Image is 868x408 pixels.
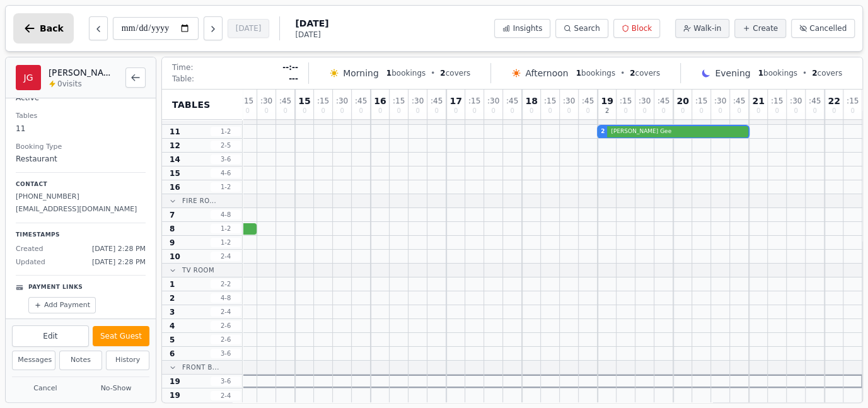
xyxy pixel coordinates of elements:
[510,108,514,114] span: 0
[802,68,807,78] span: •
[211,127,241,136] span: 1 - 2
[89,16,108,40] button: Previous day
[715,67,750,79] span: Evening
[321,108,325,114] span: 0
[657,97,669,105] span: : 45
[170,293,175,303] span: 2
[211,349,241,358] span: 3 - 6
[303,108,306,114] span: 0
[601,127,605,136] span: 2
[245,108,249,114] span: 0
[512,23,542,33] span: Insights
[172,98,211,111] span: Tables
[298,96,310,105] span: 15
[211,182,241,192] span: 1 - 2
[170,335,175,345] span: 5
[40,24,64,33] span: Back
[695,97,707,105] span: : 15
[106,351,149,370] button: History
[758,69,763,78] span: 1
[28,283,83,292] p: Payment Links
[574,23,599,33] span: Search
[567,108,570,114] span: 0
[264,108,268,114] span: 0
[393,97,405,105] span: : 15
[791,19,855,38] button: Cancelled
[211,335,241,344] span: 2 - 6
[454,108,458,114] span: 0
[170,321,175,331] span: 4
[211,293,241,303] span: 4 - 8
[170,127,180,137] span: 11
[211,224,241,233] span: 1 - 2
[756,108,760,114] span: 0
[182,265,214,275] span: TV Room
[13,13,74,44] button: Back
[241,97,253,105] span: : 15
[283,108,287,114] span: 0
[170,307,175,317] span: 3
[211,238,241,247] span: 1 - 2
[529,108,533,114] span: 0
[374,96,386,105] span: 16
[170,252,180,262] span: 10
[812,68,842,78] span: covers
[794,108,797,114] span: 0
[661,108,665,114] span: 0
[487,97,499,105] span: : 30
[295,17,328,30] span: [DATE]
[170,154,180,165] span: 14
[279,97,291,105] span: : 45
[396,108,400,114] span: 0
[771,97,783,105] span: : 15
[16,192,146,202] p: [PHONE_NUMBER]
[260,97,272,105] span: : 30
[544,97,556,105] span: : 15
[758,68,797,78] span: bookings
[693,23,721,33] span: Walk-in
[620,68,625,78] span: •
[699,108,703,114] span: 0
[620,97,632,105] span: : 15
[525,67,568,79] span: Afternoon
[608,127,746,136] span: [PERSON_NAME] Gee
[412,97,424,105] span: : 30
[847,97,859,105] span: : 15
[49,66,118,79] h2: [PERSON_NAME] Gee
[630,68,660,78] span: covers
[472,108,476,114] span: 0
[359,108,362,114] span: 0
[211,391,241,400] span: 2 - 4
[434,108,438,114] span: 0
[386,68,425,78] span: bookings
[289,74,298,84] span: ---
[228,19,270,38] button: [DATE]
[809,97,821,105] span: : 45
[491,108,495,114] span: 0
[555,19,608,38] button: Search
[336,97,348,105] span: : 30
[506,97,518,105] span: : 45
[211,168,241,178] span: 4 - 6
[632,23,652,33] span: Block
[170,141,180,151] span: 12
[57,79,82,89] span: 0 visits
[828,96,840,105] span: 22
[172,74,194,84] span: Table:
[211,154,241,164] span: 3 - 6
[355,97,367,105] span: : 45
[468,97,480,105] span: : 15
[415,108,419,114] span: 0
[340,108,344,114] span: 0
[170,349,175,359] span: 6
[16,180,146,189] p: Contact
[753,23,778,33] span: Create
[630,69,635,78] span: 2
[282,62,298,73] span: --:--
[16,153,146,165] dd: Restaurant
[623,108,627,114] span: 0
[714,97,726,105] span: : 30
[431,68,435,78] span: •
[12,325,89,347] button: Edit
[28,297,96,314] button: Add Payment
